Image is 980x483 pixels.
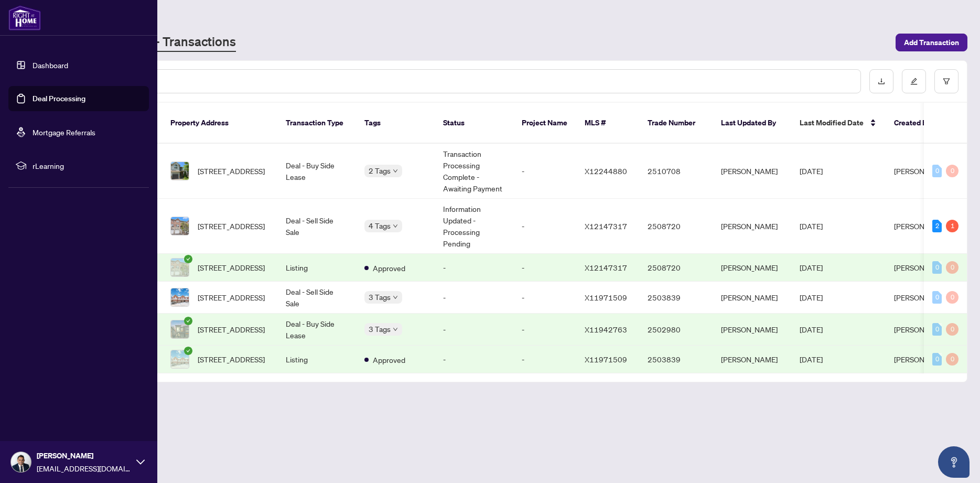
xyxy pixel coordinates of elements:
[171,288,189,306] img: thumbnail-img
[369,165,391,177] span: 2 Tags
[585,221,627,231] span: X12147317
[902,69,926,93] button: edit
[373,354,405,366] span: Approved
[8,5,41,30] img: logo
[513,144,576,199] td: -
[184,255,192,263] span: check-circle
[373,262,405,274] span: Approved
[513,199,576,254] td: -
[800,325,823,334] span: [DATE]
[198,262,265,273] span: [STREET_ADDRESS]
[171,259,189,276] img: thumbnail-img
[277,314,356,346] td: Deal - Buy Side Lease
[932,220,942,232] div: 2
[800,117,864,128] span: Last Modified Date
[713,103,791,144] th: Last Updated By
[198,165,265,177] span: [STREET_ADDRESS]
[585,166,627,176] span: X12244880
[639,103,713,144] th: Trade Number
[713,144,791,199] td: [PERSON_NAME]
[943,78,950,85] span: filter
[932,261,942,274] div: 0
[946,323,959,336] div: 0
[791,103,886,144] th: Last Modified Date
[171,350,189,368] img: thumbnail-img
[639,199,713,254] td: 2508720
[513,254,576,282] td: -
[869,69,893,93] button: download
[713,346,791,373] td: [PERSON_NAME]
[33,60,68,70] a: Dashboard
[184,317,192,325] span: check-circle
[713,282,791,314] td: [PERSON_NAME]
[639,254,713,282] td: 2508720
[435,103,513,144] th: Status
[277,144,356,199] td: Deal - Buy Side Lease
[800,221,823,231] span: [DATE]
[393,295,398,300] span: down
[946,165,959,177] div: 0
[639,282,713,314] td: 2503839
[894,355,951,364] span: [PERSON_NAME]
[932,291,942,304] div: 0
[198,292,265,303] span: [STREET_ADDRESS]
[894,325,951,334] span: [PERSON_NAME]
[171,162,189,180] img: thumbnail-img
[946,291,959,304] div: 0
[585,293,627,302] span: X11971509
[513,282,576,314] td: -
[33,94,85,103] a: Deal Processing
[37,463,131,474] span: [EMAIL_ADDRESS][DOMAIN_NAME]
[435,346,513,373] td: -
[171,217,189,235] img: thumbnail-img
[11,452,31,472] img: Profile Icon
[800,355,823,364] span: [DATE]
[435,199,513,254] td: Information Updated - Processing Pending
[435,254,513,282] td: -
[946,261,959,274] div: 0
[513,103,576,144] th: Project Name
[198,353,265,365] span: [STREET_ADDRESS]
[435,282,513,314] td: -
[585,355,627,364] span: X11971509
[435,144,513,199] td: Transaction Processing Complete - Awaiting Payment
[393,223,398,229] span: down
[639,144,713,199] td: 2510708
[198,220,265,232] span: [STREET_ADDRESS]
[946,353,959,366] div: 0
[184,347,192,355] span: check-circle
[198,324,265,335] span: [STREET_ADDRESS]
[393,327,398,332] span: down
[435,314,513,346] td: -
[894,221,951,231] span: [PERSON_NAME]
[576,103,639,144] th: MLS #
[639,314,713,346] td: 2502980
[277,282,356,314] td: Deal - Sell Side Sale
[946,220,959,232] div: 1
[639,346,713,373] td: 2503839
[369,220,391,232] span: 4 Tags
[33,127,95,137] a: Mortgage Referrals
[33,160,142,171] span: rLearning
[277,346,356,373] td: Listing
[585,325,627,334] span: X11942763
[934,69,959,93] button: filter
[932,165,942,177] div: 0
[585,263,627,272] span: X12147317
[894,293,951,302] span: [PERSON_NAME]
[369,291,391,303] span: 3 Tags
[894,166,951,176] span: [PERSON_NAME]
[162,103,277,144] th: Property Address
[277,199,356,254] td: Deal - Sell Side Sale
[171,320,189,338] img: thumbnail-img
[938,446,970,478] button: Open asap
[800,263,823,272] span: [DATE]
[886,103,949,144] th: Created By
[896,34,967,51] button: Add Transaction
[356,103,435,144] th: Tags
[932,323,942,336] div: 0
[904,34,959,51] span: Add Transaction
[277,103,356,144] th: Transaction Type
[713,199,791,254] td: [PERSON_NAME]
[393,168,398,174] span: down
